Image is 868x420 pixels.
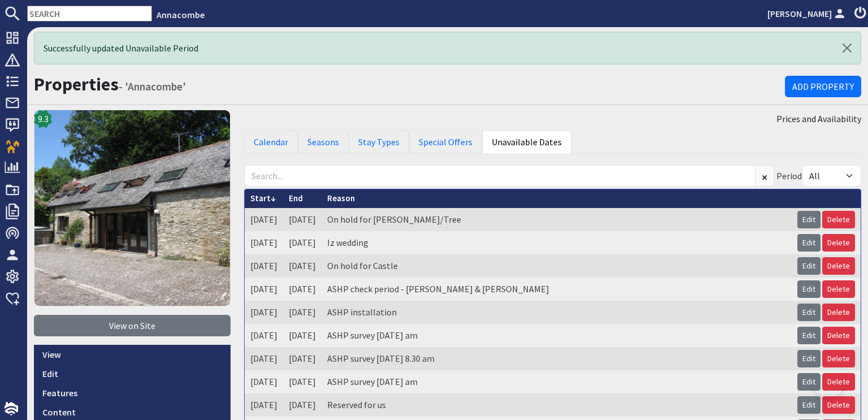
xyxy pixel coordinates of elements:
td: [DATE] [283,208,322,231]
td: [DATE] [283,370,322,393]
a: Delete [822,327,855,344]
input: Search... [244,165,756,187]
td: ASHP installation [322,301,792,324]
a: Delete [822,396,855,414]
a: Edit [34,364,231,383]
a: Stay Types [349,130,409,154]
a: Edit [797,234,821,252]
a: Edit [797,211,821,228]
a: Calendar [244,130,298,154]
td: [DATE] [245,254,283,278]
td: [DATE] [283,347,322,370]
td: [DATE] [245,301,283,324]
a: Prices and Availability [776,112,861,125]
div: Successfully updated Unavailable Period [34,32,861,64]
a: [PERSON_NAME] [767,7,848,20]
a: Edit [797,350,821,367]
td: [DATE] [245,208,283,231]
label: Period [776,169,802,183]
a: Delete [822,280,855,298]
a: Delete [822,211,855,228]
a: Unavailable Dates [482,130,571,154]
td: ASHP survey [DATE] 8.30 am [322,347,792,370]
img: 'Annacombe''s icon [34,110,231,306]
a: Edit [797,373,821,391]
td: [DATE] [283,393,322,417]
a: Properties [34,73,119,96]
iframe: Toggle Customer Support [811,363,845,397]
a: Delete [822,234,855,252]
td: [DATE] [245,231,283,254]
td: [DATE] [283,324,322,347]
a: 9.3 [34,110,231,315]
a: Edit [797,257,821,275]
a: Edit [797,327,821,344]
a: Add Property [785,76,861,97]
a: Reason [327,193,355,203]
a: Delete [822,257,855,275]
td: Reserved for us [322,393,792,417]
a: Features [34,383,231,402]
a: View on Site [34,315,231,336]
input: SEARCH [27,6,152,21]
td: [DATE] [245,393,283,417]
td: On hold for Castle [322,254,792,278]
td: ASHP survey [DATE] am [322,324,792,347]
td: [DATE] [283,301,322,324]
small: - 'Annacombe' [119,80,186,93]
span: 9.3 [38,112,49,125]
td: [DATE] [245,278,283,301]
td: ASHP survey [DATE] am [322,370,792,393]
a: Special Offers [409,130,482,154]
td: ASHP check period - [PERSON_NAME] & [PERSON_NAME] [322,278,792,301]
a: View [34,345,231,364]
td: [DATE] [283,278,322,301]
td: [DATE] [245,370,283,393]
td: [DATE] [245,324,283,347]
a: End [289,193,303,203]
a: Annacombe [157,9,205,20]
a: Seasons [298,130,349,154]
td: [DATE] [283,231,322,254]
a: Edit [797,304,821,321]
td: Iz wedding [322,231,792,254]
img: staytech_i_w-64f4e8e9ee0a9c174fd5317b4b171b261742d2d393467e5bdba4413f4f884c10.svg [5,402,18,415]
a: Start [250,193,276,203]
td: [DATE] [245,347,283,370]
a: Delete [822,304,855,321]
a: Edit [797,280,821,298]
a: Edit [797,396,821,414]
td: [DATE] [283,254,322,278]
td: On hold for [PERSON_NAME]/Tree [322,208,792,231]
a: Delete [822,350,855,367]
